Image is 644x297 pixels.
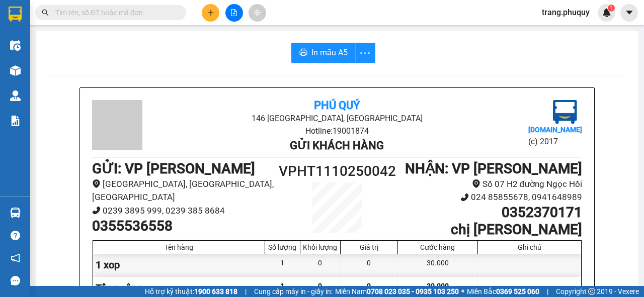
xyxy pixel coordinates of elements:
[194,287,237,295] strong: 1900 633 818
[528,126,582,134] b: [DOMAIN_NAME]
[202,4,219,22] button: plus
[10,65,21,76] img: warehouse-icon
[265,254,300,276] div: 1
[400,243,475,251] div: Cước hàng
[620,4,638,22] button: caret-down
[335,286,459,297] span: Miền Nam
[609,5,613,12] span: 1
[254,286,333,297] span: Cung cấp máy in - giấy in:
[96,243,262,251] div: Tên hàng
[254,9,261,16] span: aim
[92,218,276,235] h1: 0355536558
[300,254,341,276] div: 0
[314,99,360,112] b: Phú Quý
[268,243,297,251] div: Số lượng
[10,116,21,126] img: solution-icon
[588,288,595,295] span: copyright
[92,179,101,188] span: environment
[547,286,548,297] span: |
[276,160,398,182] h1: VPHT1110250042
[11,253,20,263] span: notification
[398,177,582,191] li: Số 07 H2 đường Ngọc Hồi
[461,289,464,293] span: ⚪️
[472,179,480,188] span: environment
[92,177,276,204] li: [GEOGRAPHIC_DATA], [GEOGRAPHIC_DATA], [GEOGRAPHIC_DATA]
[10,40,21,51] img: warehouse-icon
[10,90,21,101] img: warehouse-icon
[398,221,582,238] h1: chị [PERSON_NAME]
[405,160,582,177] b: NHẬN : VP [PERSON_NAME]
[249,4,266,22] button: aim
[299,48,307,58] span: printer
[534,6,598,19] span: trang.phuquy
[55,7,174,18] input: Tìm tên, số ĐT hoặc mã đơn
[11,276,20,285] span: message
[10,208,21,218] img: warehouse-icon
[367,287,459,295] strong: 0708 023 035 - 0935 103 250
[343,243,395,251] div: Giá trị
[625,8,634,17] span: caret-down
[398,254,478,276] div: 30.000
[96,282,142,294] span: Tổng cộng
[467,286,539,297] span: Miền Bắc
[355,43,375,63] button: more
[230,9,237,16] span: file-add
[42,9,49,16] span: search
[290,139,384,152] b: Gửi khách hàng
[174,125,500,137] li: Hotline: 19001874
[9,7,22,22] img: logo-vxr
[303,243,338,251] div: Khối lượng
[11,231,20,240] span: question-circle
[356,47,375,59] span: more
[174,112,500,125] li: 146 [GEOGRAPHIC_DATA], [GEOGRAPHIC_DATA]
[398,204,582,221] h1: 0352370171
[225,4,243,22] button: file-add
[280,282,284,290] span: 1
[207,9,214,16] span: plus
[145,286,237,297] span: Hỗ trợ kỹ thuật:
[341,254,398,276] div: 0
[496,287,539,295] strong: 0369 525 060
[480,243,579,251] div: Ghi chú
[608,5,615,12] sup: 1
[318,282,322,290] span: 0
[92,206,101,215] span: phone
[311,46,348,59] span: In mẫu A5
[291,43,356,63] button: printerIn mẫu A5
[245,286,247,297] span: |
[427,282,449,290] span: 30.000
[398,190,582,204] li: 024 85855678, 0941648989
[367,282,371,290] span: 0
[93,254,265,276] div: 1 xop
[460,193,469,202] span: phone
[553,100,577,124] img: logo.jpg
[602,8,611,17] img: icon-new-feature
[92,204,276,218] li: 0239 3895 999, 0239 385 8684
[92,160,255,177] b: GỬI : VP [PERSON_NAME]
[528,135,582,148] li: (c) 2017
